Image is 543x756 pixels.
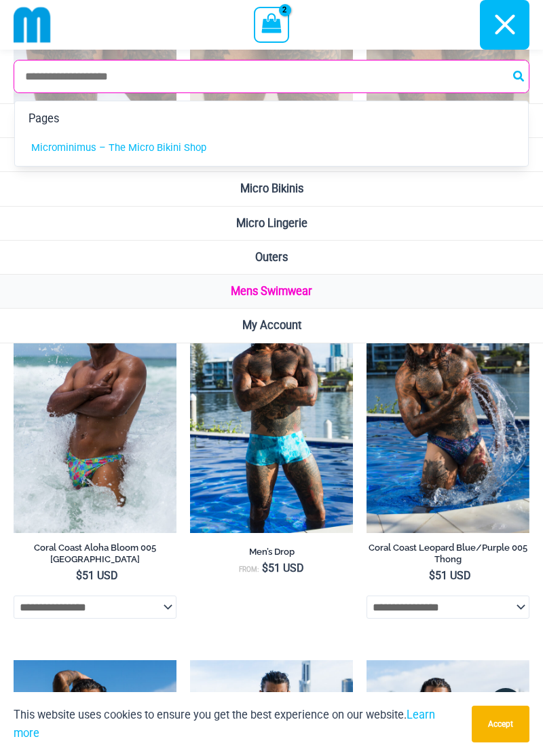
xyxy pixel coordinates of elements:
a: Learn more [14,708,435,740]
span: $ [262,562,268,574]
a: Coral Coast Aloha Bloom 005 [GEOGRAPHIC_DATA] [14,542,176,570]
label: Pages [18,101,525,132]
span: $ [429,569,435,582]
div: Search results [14,101,529,167]
a: Bondi Ripples 007 Trunk 02Bondi Spots Green 007 Trunk 03Bondi Spots Green 007 Trunk 03 [190,288,353,533]
img: Coral Coast Aloha Bloom 005 Thong 09 [14,288,176,533]
img: Coral Coast Leopard BluePurple 005 Thong 09 [367,288,529,533]
span: From: [239,566,259,573]
img: cropped mm emblem [14,6,51,44]
span: Microminimus – The Micro Bikini Shop [31,141,206,154]
bdi: 51 USD [76,569,118,582]
span: Outers [255,251,288,264]
button: Accept [472,706,529,742]
span: Mens Swimwear [231,285,312,298]
span: $ [76,569,82,582]
span: My Account [242,319,301,332]
span: Micro Lingerie [236,217,307,230]
a: Coral Coast Leopard Blue/Purple 005 Thong [367,542,529,570]
bdi: 51 USD [262,562,304,574]
img: Bondi Ripples 007 Trunk 02 [190,288,353,533]
span: Micro Bikinis [240,182,303,195]
h2: Coral Coast Leopard Blue/Purple 005 Thong [367,542,529,565]
a: Coral Coast Leopard BluePurple 005 Thong 09Coral Coast Leopard BluePurple 005 Thong 03Coral Coast... [367,288,529,533]
a: Coral Coast Aloha Bloom 005 Thong 09Coral Coast Aloha Bloom 005 Thong 18Coral Coast Aloha Bloom 0... [14,288,176,533]
button: Search [510,61,528,92]
p: This website uses cookies to ensure you get the best experience on our website. [14,706,462,742]
bdi: 51 USD [429,569,471,582]
a: Men’s Drop [190,546,353,562]
a: View Shopping Cart, 2 items [254,7,288,42]
h2: Coral Coast Aloha Bloom 005 [GEOGRAPHIC_DATA] [14,542,176,565]
h2: Men’s Drop [190,546,353,557]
